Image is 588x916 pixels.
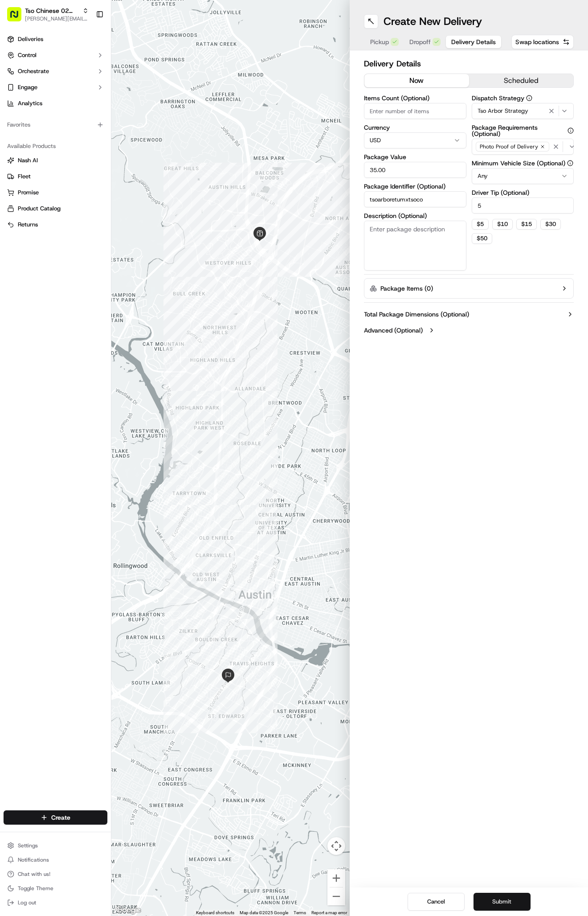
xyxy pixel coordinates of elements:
[327,887,345,905] button: Zoom out
[515,37,559,46] span: Swap locations
[25,6,79,15] button: Tso Chinese 02 Arbor
[526,95,532,101] button: Dispatch Strategy
[472,103,574,119] button: Tso Arbor Strategy
[63,221,108,228] a: Powered byPylon
[4,218,107,232] button: Returns
[311,910,347,915] a: Report a map error
[9,130,23,144] img: Charles Folsom
[9,154,23,168] img: Antonia (Store Manager)
[384,14,482,29] h1: Create New Delivery
[19,85,35,101] img: 4281594248423_2fcf9dad9f2a874258b8_72.png
[472,197,574,214] input: Enter driver tip amount
[4,118,107,132] div: Favorites
[4,48,107,62] button: Control
[9,36,162,50] p: Welcome 👋
[74,138,77,145] span: •
[478,107,528,115] span: Tso Arbor Strategy
[516,219,537,230] button: $15
[364,310,469,319] label: Total Package Dimensions (Optional)
[240,910,288,915] span: Map data ©2025 Google
[40,94,122,101] div: We're available if you need us!
[18,221,38,229] span: Returns
[469,74,574,87] button: scheduled
[327,869,345,887] button: Zoom in
[9,200,16,207] div: 📗
[7,189,104,197] a: Promise
[364,191,466,207] input: Enter package identifier
[4,839,107,852] button: Settings
[18,885,53,892] span: Toggle Theme
[4,868,107,880] button: Chat with us!
[472,124,574,137] label: Package Requirements (Optional)
[28,138,72,145] span: [PERSON_NAME]
[364,103,466,119] input: Enter number of items
[364,310,574,319] button: Total Package Dimensions (Optional)
[472,95,574,101] label: Dispatch Strategy
[4,80,107,94] button: Engage
[364,213,466,219] label: Description (Optional)
[364,183,466,189] label: Package Identifier (Optional)
[568,127,574,134] button: Package Requirements (Optional)
[408,893,465,911] button: Cancel
[472,233,492,244] button: $50
[472,139,574,155] button: Photo Proof of Delivery
[4,32,107,46] a: Deliveries
[75,200,82,207] div: 💻
[364,124,466,131] label: Currency
[89,221,108,228] span: Pylon
[4,896,107,909] button: Log out
[84,199,143,208] span: API Documentation
[4,185,107,200] button: Promise
[18,899,36,906] span: Log out
[9,116,60,123] div: Past conversations
[4,169,107,184] button: Fleet
[18,871,50,878] span: Chat with us!
[451,37,496,46] span: Delivery Details
[409,37,431,46] span: Dropoff
[567,160,573,166] button: Minimum Vehicle Size (Optional)
[18,156,38,164] span: Nash AI
[18,67,49,75] span: Orchestrate
[114,904,143,916] a: Open this area in Google Maps (opens a new window)
[18,199,68,208] span: Knowledge Base
[5,196,72,212] a: 📗Knowledge Base
[28,162,117,169] span: [PERSON_NAME] (Store Manager)
[119,162,122,169] span: •
[18,189,39,197] span: Promise
[364,154,466,160] label: Package Value
[124,162,142,169] span: [DATE]
[40,85,146,94] div: Start new chat
[364,58,574,70] h2: Delivery Details
[472,160,574,166] label: Minimum Vehicle Size (Optional)
[294,910,306,915] a: Terms (opens in new tab)
[472,219,489,230] button: $5
[4,139,107,153] div: Available Products
[7,156,104,164] a: Nash AI
[4,64,107,78] button: Orchestrate
[364,162,466,178] input: Enter package value
[151,88,162,99] button: Start new chat
[18,139,25,146] img: 1736555255976-a54dd68f-1ca7-489b-9aae-adbdc363a1c4
[72,196,147,212] a: 💻API Documentation
[114,904,143,916] img: Google
[364,278,574,299] button: Package Items (0)
[7,221,104,229] a: Returns
[7,205,104,213] a: Product Catalog
[25,15,89,22] button: [PERSON_NAME][EMAIL_ADDRESS][DOMAIN_NAME]
[79,138,97,145] span: [DATE]
[18,842,38,849] span: Settings
[4,201,107,216] button: Product Catalog
[9,9,27,27] img: Nash
[18,51,37,59] span: Control
[18,173,31,181] span: Fleet
[18,83,37,91] span: Engage
[4,882,107,895] button: Toggle Theme
[7,173,104,181] a: Fleet
[472,189,574,196] label: Driver Tip (Optional)
[480,143,538,150] span: Photo Proof of Delivery
[4,153,107,168] button: Nash AI
[380,284,433,293] label: Package Items ( 0 )
[51,813,70,822] span: Create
